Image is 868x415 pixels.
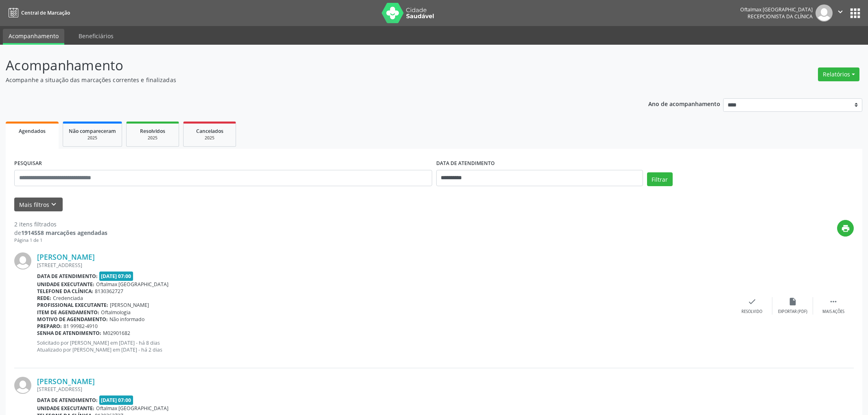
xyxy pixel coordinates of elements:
[14,220,107,228] div: 2 itens filtrados
[740,6,813,13] div: Oftalmax [GEOGRAPHIC_DATA]
[748,13,813,20] span: Recepcionista da clínica
[37,323,62,330] b: Preparo:
[37,386,732,393] div: [STREET_ADDRESS]
[132,135,173,141] div: 2025
[73,29,119,43] a: Beneficiários
[37,262,732,269] div: [STREET_ADDRESS]
[14,237,107,244] div: Página 1 de 1
[21,9,70,16] span: Central de Marcação
[101,309,131,316] span: Oftalmologia
[110,302,149,309] span: [PERSON_NAME]
[818,67,859,81] button: Relatórios
[14,228,107,237] div: de
[788,297,797,306] i: insert_drive_file
[748,297,756,306] i: check
[69,135,116,141] div: 2025
[49,200,58,209] i: keyboard_arrow_down
[37,309,99,316] b: Item de agendamento:
[37,377,95,386] a: [PERSON_NAME]
[69,128,116,135] span: Não compareceram
[778,309,807,315] div: Exportar (PDF)
[741,309,762,315] div: Resolvido
[96,405,168,412] span: Oftalmax [GEOGRAPHIC_DATA]
[37,288,93,295] b: Telefone da clínica:
[189,135,230,141] div: 2025
[37,273,98,280] b: Data de atendimento:
[95,288,123,295] span: 8130362727
[647,172,673,186] button: Filtrar
[99,272,133,281] span: [DATE] 07:00
[837,220,854,237] button: print
[822,309,844,315] div: Mais ações
[140,128,165,135] span: Resolvidos
[816,4,833,22] img: img
[37,302,108,309] b: Profissional executante:
[37,281,94,288] b: Unidade executante:
[37,397,98,404] b: Data de atendimento:
[829,297,838,306] i: 
[848,6,862,20] button: apps
[37,252,95,261] a: [PERSON_NAME]
[6,6,70,20] a: Central de Marcação
[14,377,31,394] img: img
[96,281,168,288] span: Oftalmax [GEOGRAPHIC_DATA]
[436,157,495,170] label: DATA DE ATENDIMENTO
[196,128,223,135] span: Cancelados
[37,339,732,353] p: Solicitado por [PERSON_NAME] em [DATE] - há 8 dias Atualizado por [PERSON_NAME] em [DATE] - há 2 ...
[3,29,64,45] a: Acompanhamento
[6,76,606,84] p: Acompanhe a situação das marcações correntes e finalizadas
[836,7,845,16] i: 
[37,295,51,302] b: Rede:
[37,316,108,323] b: Motivo de agendamento:
[37,405,94,412] b: Unidade executante:
[37,330,101,337] b: Senha de atendimento:
[648,98,720,109] p: Ano de acompanhamento
[103,330,130,337] span: M02901682
[109,316,144,323] span: Não informado
[833,4,848,22] button: 
[53,295,83,302] span: Credenciada
[19,128,46,135] span: Agendados
[99,395,133,405] span: [DATE] 07:00
[14,157,42,170] label: PESQUISAR
[63,323,98,330] span: 81 99982-4910
[14,198,63,212] button: Mais filtroskeyboard_arrow_down
[6,55,606,76] p: Acompanhamento
[14,252,31,269] img: img
[841,224,850,233] i: print
[21,229,107,237] strong: 1914558 marcações agendadas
